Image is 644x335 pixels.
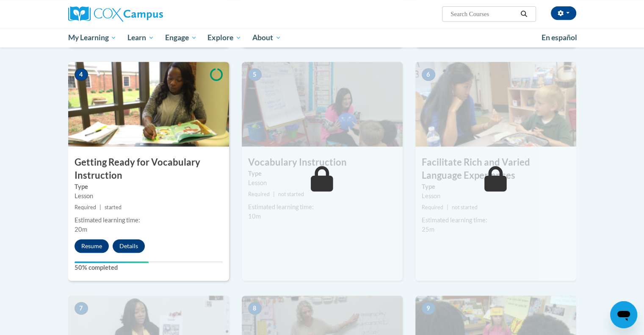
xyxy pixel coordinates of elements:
[422,68,435,81] span: 6
[536,29,583,47] a: En español
[248,191,270,197] span: Required
[75,204,96,210] span: Required
[242,156,403,169] h3: Vocabulary Instruction
[127,33,154,43] span: Learn
[422,216,570,225] div: Estimated learning time:
[422,302,435,315] span: 9
[75,182,223,191] label: Type
[160,28,202,47] a: Engage
[422,204,443,210] span: Required
[105,204,122,210] span: started
[68,156,229,182] h3: Getting Ready for Vocabulary Instruction
[75,302,88,315] span: 7
[63,28,122,47] a: My Learning
[610,301,637,328] iframe: Button to launch messaging window
[252,33,281,43] span: About
[450,9,517,19] input: Search Courses
[113,239,145,253] button: Details
[75,226,87,233] span: 20m
[415,62,576,147] img: Course Image
[165,33,197,43] span: Engage
[75,216,223,225] div: Estimated learning time:
[75,239,109,253] button: Resume
[248,178,396,188] div: Lesson
[517,9,530,19] button: Search
[248,202,396,212] div: Estimated learning time:
[75,191,223,201] div: Lesson
[68,6,229,22] a: Cox Campus
[278,191,304,197] span: not started
[75,261,149,263] div: Your progress
[273,191,275,197] span: |
[122,28,160,47] a: Learn
[75,263,223,272] label: 50% completed
[68,6,163,22] img: Cox Campus
[415,156,576,182] h3: Facilitate Rich and Varied Language Experiences
[242,62,403,147] img: Course Image
[248,302,262,315] span: 8
[551,6,576,20] button: Account Settings
[452,204,478,210] span: not started
[207,33,241,43] span: Explore
[202,28,247,47] a: Explore
[248,68,262,81] span: 5
[68,62,229,147] img: Course Image
[247,28,287,47] a: About
[248,213,261,220] span: 10m
[55,28,589,47] div: Main menu
[68,33,116,43] span: My Learning
[75,68,88,81] span: 4
[447,204,448,210] span: |
[248,169,396,178] label: Type
[422,226,434,233] span: 25m
[100,204,101,210] span: |
[422,191,570,201] div: Lesson
[542,33,577,42] span: En español
[422,182,570,191] label: Type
